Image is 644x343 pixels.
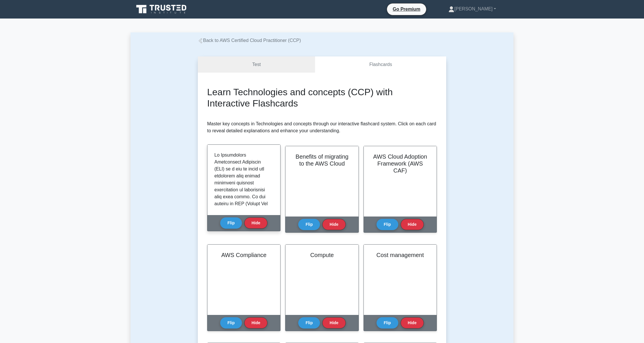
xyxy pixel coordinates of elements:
[207,87,437,109] h2: Learn Technologies and concepts (CCP) with Interactive Flashcards
[377,317,398,329] button: Flip
[244,317,267,329] button: Hide
[322,219,345,230] button: Hide
[207,120,437,134] p: Master key concepts in Technologies and concepts through our interactive flashcard system. Click ...
[220,217,242,229] button: Flip
[214,252,273,258] h2: AWS Compliance
[401,317,424,329] button: Hide
[371,153,430,174] h2: AWS Cloud Adoption Framework (AWS CAF)
[315,56,446,73] a: Flashcards
[377,219,398,230] button: Flip
[198,38,301,43] a: Back to AWS Certified Cloud Practitioner (CCP)
[401,219,424,230] button: Hide
[298,219,320,230] button: Flip
[220,317,242,329] button: Flip
[292,252,351,258] h2: Compute
[298,317,320,329] button: Flip
[292,153,351,167] h2: Benefits of migrating to the AWS Cloud
[322,317,345,329] button: Hide
[389,5,424,13] a: Go Premium
[244,217,267,229] button: Hide
[435,3,510,15] a: [PERSON_NAME]
[371,252,430,258] h2: Cost management
[198,56,315,73] a: Test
